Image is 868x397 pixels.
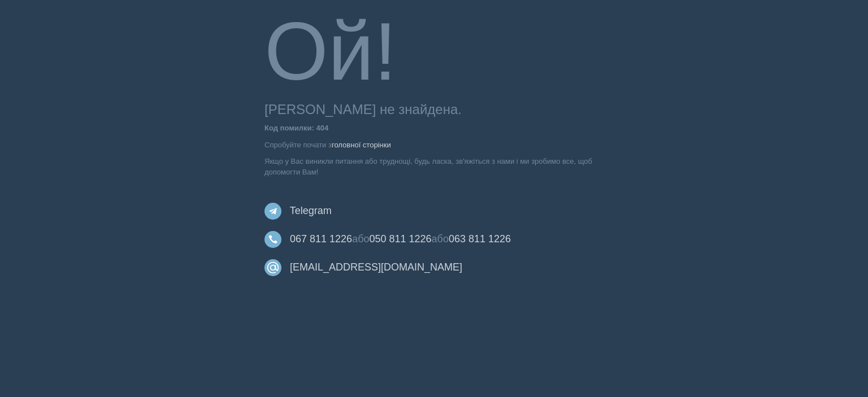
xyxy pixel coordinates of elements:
h3: [PERSON_NAME] не знайдена. [264,102,604,117]
a: 063 811 1226 [449,233,511,245]
a: 067 811 1226 [290,233,352,245]
b: Код помилки: 404 [264,124,328,132]
img: email.svg [264,259,281,276]
img: telegram.svg [264,203,281,220]
h4: або або [264,228,604,250]
p: Спробуйте почати з [264,139,604,150]
p: Якщо у Вас виникли питання або труднощі, будь ласка, зв'яжіться з нами і ми зробимо все, щоб допо... [264,156,604,177]
a: [EMAIL_ADDRESS][DOMAIN_NAME] [290,261,462,273]
a: Telegram [290,205,332,216]
a: 050 811 1226 [369,233,431,245]
a: головної сторінки [332,141,391,149]
h1: Ой! [264,7,604,97]
img: phone-1055012.svg [264,231,281,248]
